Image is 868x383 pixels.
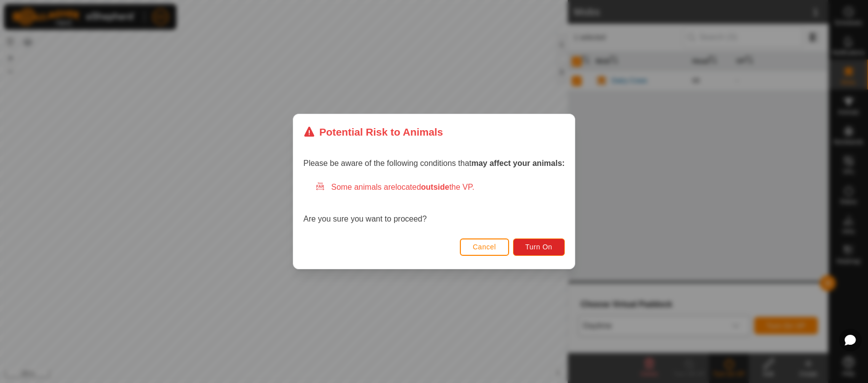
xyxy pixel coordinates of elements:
[525,243,552,251] span: Turn On
[471,159,565,167] strong: may affect your animals:
[395,183,474,191] span: located the VP.
[513,238,565,256] button: Turn On
[460,238,509,256] button: Cancel
[303,159,565,167] span: Please be aware of the following conditions that
[303,124,443,140] div: Potential Risk to Animals
[473,243,496,251] span: Cancel
[421,183,449,191] strong: outside
[315,181,565,193] div: Some animals are
[303,181,565,225] div: Are you sure you want to proceed?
